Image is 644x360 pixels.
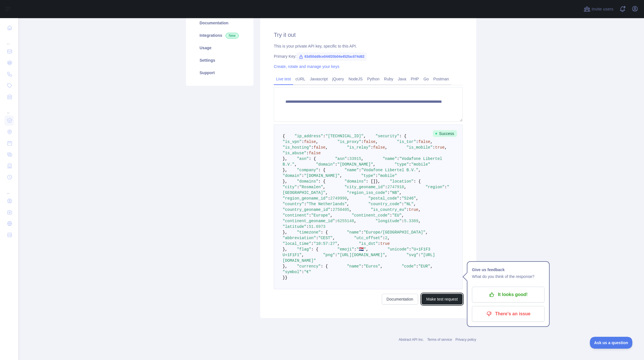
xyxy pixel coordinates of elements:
span: }, [283,157,287,161]
span: , [332,236,335,240]
span: : { [318,168,325,172]
span: "asn" [335,157,347,161]
a: Java [396,74,409,83]
span: , [361,157,363,161]
a: Usage [193,42,247,54]
span: "utc_offset" [354,236,383,240]
span: : { [399,134,406,138]
span: 2 [385,236,387,240]
a: Privacy policy [456,338,476,342]
span: : [328,196,330,201]
h1: Give us feedback [472,266,545,273]
a: Settings [193,54,247,67]
span: , [323,185,325,189]
span: "[DOMAIN_NAME]" [337,162,373,167]
span: , [380,264,383,269]
span: "currency" [297,264,321,269]
span: , [402,213,404,218]
span: "postal_code" [368,196,399,201]
span: "country" [283,202,304,206]
span: , [295,162,297,167]
span: "domains" [297,179,318,184]
span: "region" [425,185,444,189]
span: "svg" [406,253,418,257]
span: "code" [402,264,416,269]
a: Python [365,74,382,83]
span: "local_time" [283,241,311,246]
span: , [340,173,342,178]
span: } [283,275,285,280]
span: "€" [304,270,311,274]
a: Integrations New [193,29,247,42]
span: "domains" [344,179,366,184]
span: "NL" [404,202,414,206]
span: , [430,264,433,269]
span: , [414,202,416,206]
span: , [366,247,368,252]
span: : [361,230,363,235]
span: "NB" [390,190,399,195]
span: : [330,207,332,212]
span: : [354,247,356,252]
span: : [302,173,304,178]
span: "The Netherlands" [306,202,347,206]
span: : [297,185,299,189]
span: , [385,253,387,257]
span: : { [318,179,325,184]
span: "symbol" [283,270,302,274]
span: "EU" [392,213,402,218]
a: Documentation [193,17,247,29]
span: "png" [323,253,335,257]
span: "longitude" [376,219,402,223]
span: , [364,134,366,138]
span: }, [283,264,287,269]
span: : [311,241,313,246]
span: "is_country_eu" [371,207,406,212]
span: , [387,236,390,240]
span: "5246" [402,196,416,201]
span: , [418,219,421,223]
span: Success [433,130,457,137]
span: false [304,140,316,144]
span: "security" [376,134,399,138]
a: PHP [408,74,421,83]
span: , [399,190,402,195]
iframe: Toggle Customer Support [590,337,633,349]
span: 63d50dd9ce044f20b04e452fac674d82 [296,52,367,61]
span: : { [309,157,316,161]
span: false [418,140,430,144]
span: "Europe/[GEOGRAPHIC_DATA]" [364,230,425,235]
span: , [425,230,428,235]
span: : [397,157,399,161]
div: ... [5,183,14,195]
span: "mobile" [378,173,397,178]
span: , [325,190,328,195]
span: "emoji" [337,247,354,252]
span: "continent_geoname_id" [283,219,335,223]
p: What do you think of the response? [472,273,545,280]
span: , [444,145,447,150]
span: , [416,196,418,201]
span: , [376,140,378,144]
span: "timezone" [297,230,321,235]
span: "domain" [283,173,302,178]
span: New [226,33,239,38]
span: "abbreviation" [283,236,316,240]
span: 33915 [349,157,361,161]
span: : [444,185,447,189]
span: "Europe" [311,213,330,218]
span: : [302,270,304,274]
div: ... [5,34,14,45]
span: : [311,145,313,150]
a: Create, rotate and manage your keys [274,64,339,69]
span: : { [321,230,328,235]
span: "name" [347,230,361,235]
span: 2749990 [330,196,347,201]
span: , [325,145,328,150]
span: "Vodafone Libertel B.V." [361,168,418,172]
span: 51.6973 [309,224,325,229]
span: "CEST" [318,236,332,240]
span: "mobile" [411,162,430,167]
a: Ruby [382,74,396,83]
span: : [390,213,392,218]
